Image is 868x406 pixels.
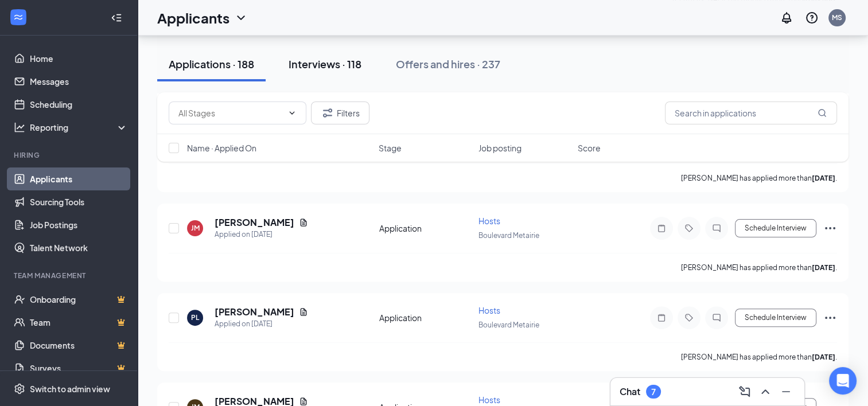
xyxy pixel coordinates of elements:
[30,236,128,259] a: Talent Network
[818,108,827,118] svg: MagnifyingGlass
[379,312,472,323] div: Application
[710,224,723,233] svg: ChatInactive
[234,11,248,25] svg: ChevronDown
[215,306,294,318] h5: [PERSON_NAME]
[178,107,283,119] input: All Stages
[13,11,24,23] svg: WorkstreamLogo
[578,142,601,154] span: Score
[30,47,128,70] a: Home
[191,313,199,322] div: PL
[812,353,835,361] b: [DATE]
[812,263,835,272] b: [DATE]
[14,150,126,160] div: Hiring
[30,122,129,133] div: Reporting
[14,271,126,280] div: Team Management
[299,397,308,406] svg: Document
[779,385,793,399] svg: Minimize
[478,142,521,154] span: Job posting
[30,190,128,213] a: Sourcing Tools
[187,142,256,154] span: Name · Applied On
[681,352,837,362] p: [PERSON_NAME] has applied more than .
[478,321,539,329] span: Boulevard Metairie
[735,382,754,401] button: ComposeMessage
[215,229,308,240] div: Applied on [DATE]
[169,57,254,71] div: Applications · 188
[111,12,122,24] svg: Collapse
[299,218,308,227] svg: Document
[735,309,816,327] button: Schedule Interview
[14,122,25,133] svg: Analysis
[191,223,200,233] div: JM
[738,385,752,399] svg: ComposeMessage
[478,216,500,226] span: Hosts
[299,307,308,317] svg: Document
[710,313,723,322] svg: ChatInactive
[823,311,837,325] svg: Ellipses
[735,219,816,237] button: Schedule Interview
[681,173,837,183] p: [PERSON_NAME] has applied more than .
[665,101,837,124] input: Search in applications
[30,357,128,380] a: SurveysCrown
[396,57,500,71] div: Offers and hires · 237
[655,224,668,233] svg: Note
[30,93,128,116] a: Scheduling
[478,305,500,315] span: Hosts
[812,174,835,182] b: [DATE]
[321,106,334,120] svg: Filter
[289,57,361,71] div: Interviews · 118
[682,313,696,322] svg: Tag
[30,213,128,236] a: Job Postings
[287,108,297,118] svg: ChevronDown
[311,101,369,124] button: Filter Filters
[777,382,795,401] button: Minimize
[215,216,294,229] h5: [PERSON_NAME]
[215,318,308,330] div: Applied on [DATE]
[756,382,774,401] button: ChevronUp
[30,70,128,93] a: Messages
[758,385,772,399] svg: ChevronUp
[823,221,837,235] svg: Ellipses
[620,385,640,398] h3: Chat
[478,395,500,405] span: Hosts
[30,311,128,334] a: TeamCrown
[805,11,819,25] svg: QuestionInfo
[30,167,128,190] a: Applicants
[157,8,229,28] h1: Applicants
[379,142,402,154] span: Stage
[832,13,842,22] div: MS
[30,383,110,395] div: Switch to admin view
[655,313,668,322] svg: Note
[379,222,472,234] div: Application
[829,367,857,395] div: Open Intercom Messenger
[30,288,128,311] a: OnboardingCrown
[30,334,128,357] a: DocumentsCrown
[681,263,837,272] p: [PERSON_NAME] has applied more than .
[780,11,793,25] svg: Notifications
[682,224,696,233] svg: Tag
[14,383,25,395] svg: Settings
[651,387,656,397] div: 7
[478,231,539,240] span: Boulevard Metairie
